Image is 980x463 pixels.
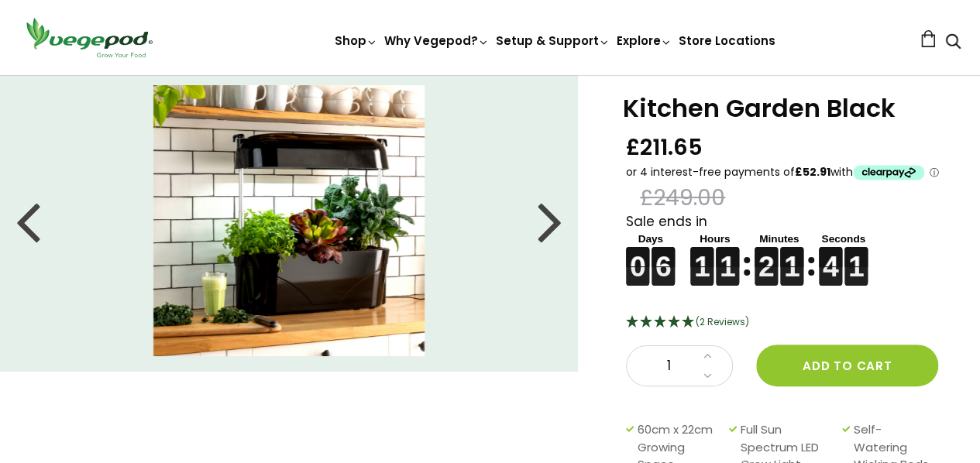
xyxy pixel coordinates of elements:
[780,247,803,266] figure: 1
[623,96,941,121] h1: Kitchen Garden Black
[699,366,717,386] a: Decrease quantity by 1
[19,15,159,60] img: Vegepod
[755,247,778,266] figure: 2
[699,346,717,366] a: Increase quantity by 1
[640,183,725,212] span: £249.00
[626,247,649,266] figure: 0
[384,33,490,49] a: Why Vegepod?
[626,133,703,162] span: £211.65
[819,247,842,266] figure: 4
[690,247,714,266] figure: 1
[626,313,941,333] div: 5 Stars - 2 Reviews
[696,315,749,328] span: 5 Stars - 2 Reviews
[626,212,941,286] div: Sale ends in
[679,33,775,49] a: Store Locations
[617,33,672,49] a: Explore
[945,35,961,51] a: Search
[335,33,378,49] a: Shop
[642,356,695,376] span: 1
[844,247,868,266] figure: 1
[716,247,739,266] figure: 1
[756,345,938,386] button: Add to cart
[153,85,425,356] img: Kitchen Garden Black
[496,33,610,49] a: Setup & Support
[652,247,675,266] figure: 6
